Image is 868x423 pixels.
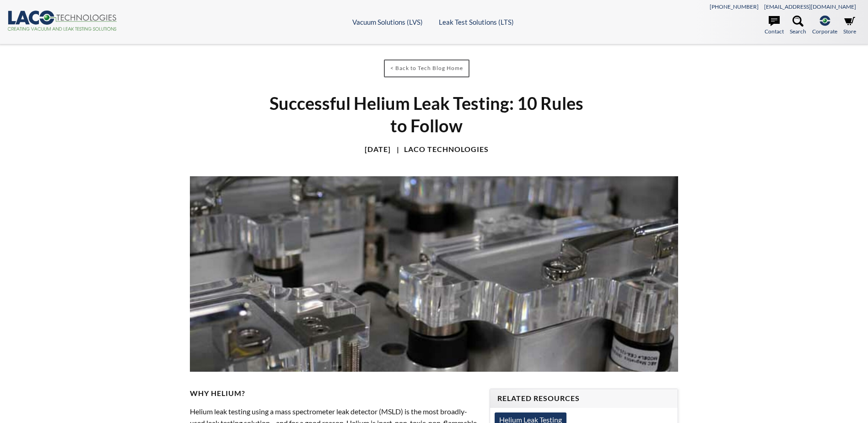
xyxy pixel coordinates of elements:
[392,145,489,154] h4: LACO Technologies
[790,16,806,36] a: Search
[190,176,678,372] img: Manufacturing image showing customer tooling
[190,389,478,398] h4: Why Helium?
[352,18,423,26] a: Vacuum Solutions (LVS)
[764,3,856,10] a: [EMAIL_ADDRESS][DOMAIN_NAME]
[843,16,856,36] a: Store
[710,3,759,10] a: [PHONE_NUMBER]
[497,394,670,403] h4: Related Resources
[812,27,837,36] span: Corporate
[439,18,514,26] a: Leak Test Solutions (LTS)
[264,92,589,137] h1: Successful Helium Leak Testing: 10 Rules to Follow
[765,16,784,36] a: Contact
[365,145,391,154] h4: [DATE]
[384,60,469,77] a: < Back to Tech Blog Home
